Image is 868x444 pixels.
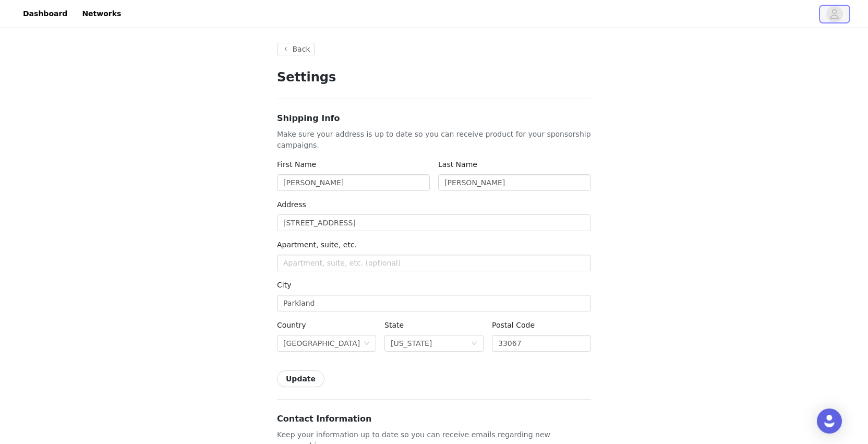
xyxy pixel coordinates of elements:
[277,255,591,271] input: Apartment, suite, etc. (optional)
[277,241,357,249] label: Apartment, suite, etc.
[492,321,535,329] label: Postal Code
[364,340,370,347] i: icon: down
[277,200,306,209] label: Address
[438,160,477,169] label: Last Name
[277,321,306,329] label: Country
[829,6,839,22] div: avatar
[277,129,591,151] p: Make sure your address is up to date so you can receive product for your sponsorship campaigns.
[277,160,316,169] label: First Name
[277,68,591,87] h1: Settings
[277,112,591,125] h3: Shipping Info
[277,43,315,55] button: Back
[283,335,360,351] div: United States
[277,295,591,311] input: City
[277,214,591,231] input: Address
[277,370,324,387] button: Update
[17,2,74,26] a: Dashboard
[817,409,842,434] div: Open Intercom Messenger
[384,321,404,329] label: State
[471,340,477,347] i: icon: down
[277,413,591,425] h3: Contact Information
[492,335,591,352] input: Postal code
[277,281,291,289] label: City
[391,335,432,351] div: Florida
[76,2,127,26] a: Networks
